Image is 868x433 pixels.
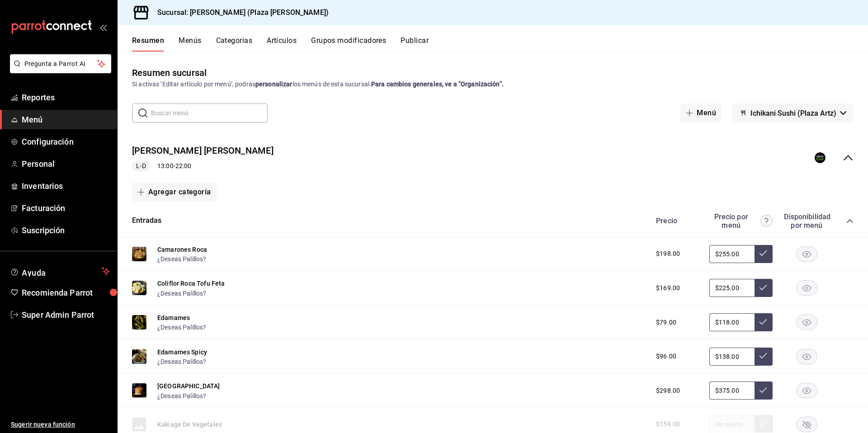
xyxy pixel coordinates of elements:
button: Resumen [132,36,164,52]
span: Personal [22,158,110,170]
input: Sin ajuste [709,279,755,297]
div: Precio por menú [709,212,773,230]
button: collapse-category-row [846,217,854,225]
button: ¿Deseas Palillos? [157,391,207,400]
button: Publicar [401,36,429,52]
span: Recomienda Parrot [22,287,110,299]
button: Agregar categoría [132,183,217,202]
h3: Sucursal: [PERSON_NAME] (Plaza [PERSON_NAME]) [150,7,329,18]
span: $96.00 [656,352,676,361]
span: Configuración [22,136,110,148]
button: Menús [179,36,201,52]
strong: personalizar [255,80,292,88]
button: [GEOGRAPHIC_DATA] [157,381,220,391]
a: Pregunta a Parrot AI [6,66,111,75]
div: Si activas ‘Editar artículo por menú’, podrás los menús de esta sucursal. [132,80,854,89]
button: ¿Deseas Palillos? [157,254,207,264]
div: 13:00 - 22:00 [132,161,274,172]
img: Preview [132,315,146,329]
span: $79.00 [656,318,676,327]
img: Preview [132,281,146,295]
span: Super Admin Parrot [22,309,110,321]
span: Facturación [22,202,110,214]
input: Sin ajuste [709,245,755,263]
div: Precio [647,216,705,225]
button: Menú [680,104,722,122]
span: Ichikani Sushi (Plaza Artz) [750,109,836,118]
span: Pregunta a Parrot AI [24,59,97,69]
button: Ichikani Sushi (Plaza Artz) [732,104,854,122]
strong: Para cambios generales, ve a “Organización”. [371,80,504,88]
button: Camarones Roca [157,245,207,254]
input: Buscar menú [151,104,268,122]
button: Edamames Spicy [157,348,207,357]
button: ¿Deseas Palillos? [157,323,207,332]
button: open_drawer_menu [99,24,107,31]
span: Sugerir nueva función [11,420,110,429]
span: $169.00 [656,283,680,293]
span: Menú [22,113,110,126]
button: Categorías [216,36,253,52]
span: $298.00 [656,386,680,395]
input: Sin ajuste [709,381,755,400]
input: Sin ajuste [709,313,755,331]
button: Artículos [267,36,297,52]
span: $198.00 [656,249,680,259]
button: Pregunta a Parrot AI [10,54,111,73]
button: Coliflor Roca Tofu Feta [157,279,225,288]
button: ¿Deseas Palillos? [157,289,207,298]
span: Ayuda [22,266,98,277]
button: Entradas [132,216,161,226]
div: Disponibilidad por menú [784,212,829,230]
img: Preview [132,247,146,261]
span: Reportes [22,91,110,104]
div: Resumen sucursal [132,66,207,80]
span: L-D [132,161,149,171]
span: Inventarios [22,180,110,192]
div: navigation tabs [132,36,868,52]
button: Grupos modificadores [311,36,386,52]
div: collapse-menu-row [118,137,868,179]
img: Preview [132,349,146,364]
span: Suscripción [22,224,110,236]
button: ¿Deseas Palillos? [157,357,207,366]
button: Edamames [157,313,190,322]
button: [PERSON_NAME] [PERSON_NAME] [132,144,274,157]
input: Sin ajuste [709,348,755,366]
img: Preview [132,383,146,398]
